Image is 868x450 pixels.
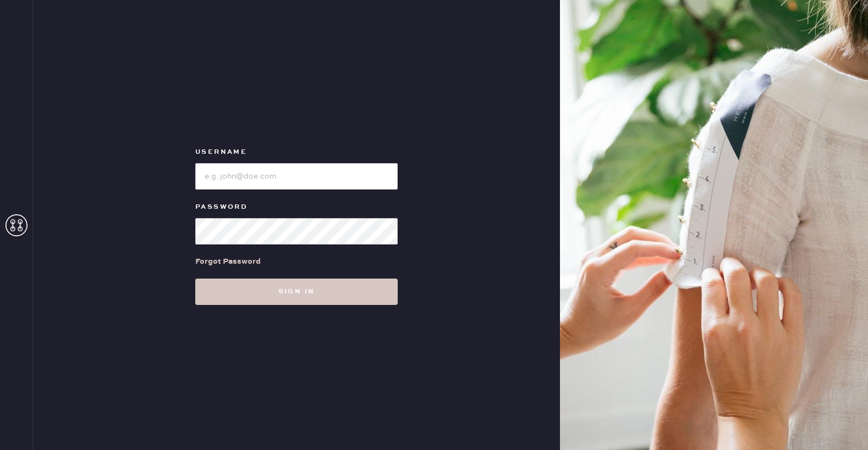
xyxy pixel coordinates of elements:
input: e.g. john@doe.com [195,163,398,190]
button: Sign in [195,279,398,305]
a: Forgot Password [195,245,261,279]
label: Password [195,201,398,214]
label: Username [195,146,398,159]
div: Forgot Password [195,255,261,268]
